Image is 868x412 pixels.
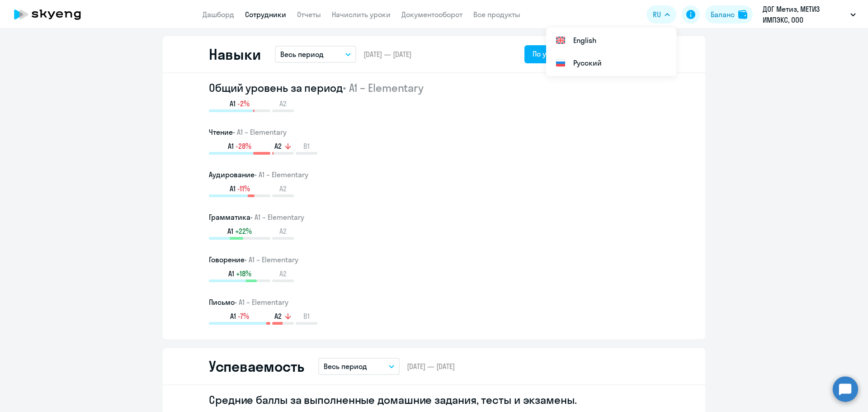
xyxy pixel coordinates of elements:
[280,49,324,60] p: Весь период
[209,297,659,308] h3: Письмо
[209,169,659,180] h3: Аудирование
[235,226,252,236] span: +22%
[255,170,308,179] span: • A1 – Elementary
[363,49,411,59] span: [DATE] — [DATE]
[209,393,659,407] h2: Средние баллы за выполненные домашние задания, тесты и экзамены.
[555,57,566,68] img: Русский
[236,141,251,151] span: -28%
[227,226,233,236] span: A1
[711,9,735,20] div: Баланс
[533,48,569,59] div: По уровню
[209,45,260,63] h2: Навыки
[297,10,321,19] a: Отчеты
[401,10,462,19] a: Документооборот
[763,4,847,25] p: ДОГ Метиз, МЕТИЗ ИМПЭКС, ООО
[245,10,286,19] a: Сотрудники
[546,27,676,76] ul: RU
[274,141,282,151] span: A2
[209,357,304,375] h2: Успеваемость
[705,5,753,24] button: Балансbalance
[738,10,747,19] img: balance
[238,311,249,321] span: -7%
[275,46,356,63] button: Весь период
[279,226,287,236] span: A2
[209,81,659,95] h2: Общий уровень за период
[209,254,659,265] h3: Говорение
[279,269,287,279] span: A2
[209,127,659,137] h3: Чтение
[245,255,298,264] span: • A1 – Elementary
[758,4,860,25] button: ДОГ Метиз, МЕТИЗ ИМПЭКС, ООО
[343,81,424,95] span: • A1 – Elementary
[279,184,287,194] span: A2
[230,184,236,194] span: A1
[228,141,234,151] span: A1
[203,10,234,19] a: Дашборд
[555,35,566,46] img: English
[653,9,661,20] span: RU
[233,128,287,137] span: • A1 – Elementary
[473,10,520,19] a: Все продукты
[318,358,400,375] button: Весь период
[407,361,455,371] span: [DATE] — [DATE]
[324,361,367,372] p: Весь период
[236,269,251,279] span: +18%
[230,311,236,321] span: A1
[646,5,676,24] button: RU
[274,311,282,321] span: A2
[303,141,310,151] span: B1
[237,184,250,194] span: -11%
[230,99,236,109] span: A1
[237,99,250,109] span: -2%
[303,311,310,321] span: B1
[332,10,391,19] a: Начислить уроки
[228,269,234,279] span: A1
[279,99,287,109] span: A2
[209,212,659,223] h3: Грамматика
[250,213,304,222] span: • A1 – Elementary
[235,298,288,307] span: • A1 – Elementary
